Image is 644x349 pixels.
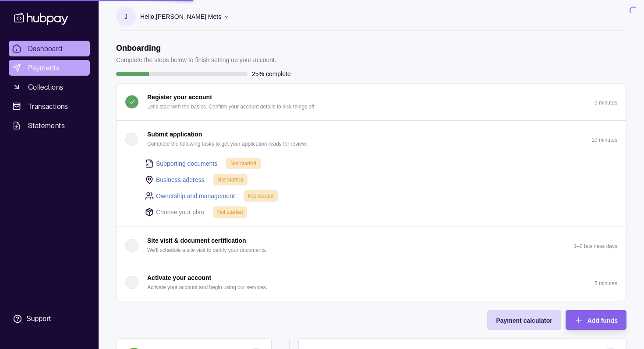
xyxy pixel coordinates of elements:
[9,310,90,328] a: Support
[587,317,618,324] span: Add funds
[218,177,244,183] span: Not started
[9,41,90,56] a: Dashboard
[574,243,617,249] p: 1–2 business days
[487,310,561,330] button: Payment calculator
[124,12,127,21] p: J
[156,191,235,201] a: Ownership and management
[28,120,65,131] span: Statements
[116,43,276,53] h1: Onboarding
[28,82,63,92] span: Collections
[147,92,212,102] p: Register your account
[28,101,68,112] span: Transactions
[147,273,211,283] p: Activate your account
[156,159,217,168] a: Supporting documents
[594,100,617,106] p: 5 minutes
[147,102,316,112] p: Let's start with the basics. Confirm your account details to kick things off.
[252,69,291,79] p: 25% complete
[26,314,51,324] div: Support
[594,280,617,286] p: 5 minutes
[248,193,274,199] span: Not started
[116,55,276,65] p: Complete the steps below to finish setting up your account.
[230,161,256,167] span: Not started
[156,207,204,217] p: Choose your plan
[147,236,246,245] p: Site visit & document certification
[28,43,63,54] span: Dashboard
[9,79,90,95] a: Collections
[566,310,626,330] button: Add funds
[9,98,90,114] a: Transactions
[591,137,617,143] p: 10 minutes
[9,118,90,133] a: Statements
[117,264,626,301] button: Activate your account Activate your account and begin using our services.5 minutes
[147,139,307,149] p: Complete the following tasks to get your application ready for review.
[117,157,626,227] div: Submit application Complete the following tasks to get your application ready for review.10 minutes
[147,245,267,255] p: We'll schedule a site visit to certify your documents.
[147,283,267,292] p: Activate your account and begin using our services.
[9,60,90,76] a: Payments
[217,209,243,215] span: Not started
[117,227,626,264] button: Site visit & document certification We'll schedule a site visit to certify your documents.1–2 bus...
[140,12,221,21] p: Hello, [PERSON_NAME] Mets
[117,121,626,157] button: Submit application Complete the following tasks to get your application ready for review.10 minutes
[147,129,202,139] p: Submit application
[156,175,205,185] a: Business address
[28,63,60,73] span: Payments
[117,84,626,120] button: Register your account Let's start with the basics. Confirm your account details to kick things of...
[496,317,552,324] span: Payment calculator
